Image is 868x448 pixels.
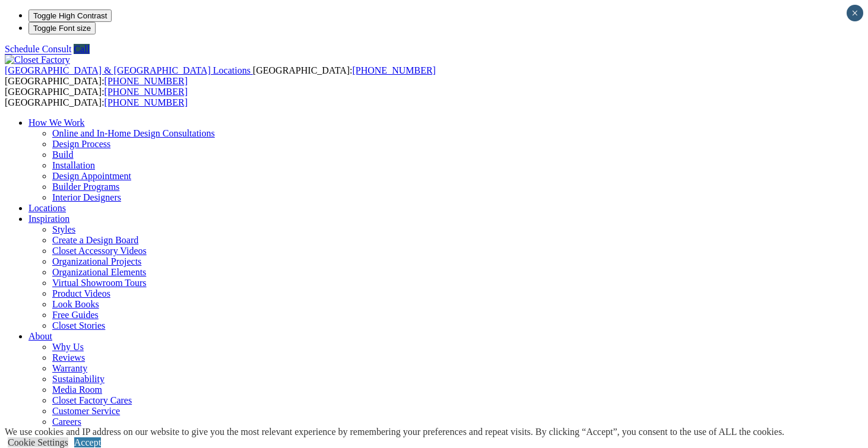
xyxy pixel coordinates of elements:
a: Styles [52,224,75,234]
a: Organizational Elements [52,267,146,277]
a: Installation [52,160,95,170]
a: [GEOGRAPHIC_DATA] & [GEOGRAPHIC_DATA] Locations [5,65,253,75]
span: [GEOGRAPHIC_DATA]: [GEOGRAPHIC_DATA]: [5,65,436,86]
span: Toggle Font size [33,24,91,33]
a: Warranty [52,363,87,373]
span: [GEOGRAPHIC_DATA] & [GEOGRAPHIC_DATA] Locations [5,65,251,75]
button: Toggle Font size [28,22,96,34]
a: Free Guides [52,310,99,320]
a: Customer Service [52,406,120,416]
a: Design Process [52,139,110,149]
a: Accept [74,437,101,447]
a: Media Room [52,385,102,395]
span: Toggle High Contrast [33,11,107,20]
a: Call [74,44,90,54]
a: Look Books [52,299,99,309]
a: Virtual Showroom Tours [52,278,147,288]
button: Close [847,5,863,21]
a: Design Appointment [52,171,131,181]
a: [PHONE_NUMBER] [104,76,188,86]
a: Sustainability [52,374,104,384]
span: [GEOGRAPHIC_DATA]: [GEOGRAPHIC_DATA]: [5,87,188,107]
a: Closet Stories [52,320,105,331]
a: Build [52,150,74,160]
a: Why Us [52,342,84,352]
a: Closet Accessory Videos [52,246,147,256]
div: We use cookies and IP address on our website to give you the most relevant experience by remember... [5,427,784,437]
a: Cookie Settings [8,437,68,447]
img: Closet Factory [5,55,70,65]
button: Toggle High Contrast [28,9,112,22]
a: [PHONE_NUMBER] [104,97,188,107]
a: Reviews [52,352,85,363]
a: How We Work [28,117,85,128]
a: Inspiration [28,214,69,224]
a: [PHONE_NUMBER] [104,87,188,97]
a: About [28,331,52,341]
a: Interior Designers [52,192,121,202]
a: Product Videos [52,288,110,298]
a: Locations [28,203,66,213]
a: Closet Factory Cares [52,395,132,405]
a: Create a Design Board [52,235,138,245]
a: Organizational Projects [52,256,141,266]
a: Online and In-Home Design Consultations [52,128,215,138]
a: Builder Programs [52,182,119,192]
a: [PHONE_NUMBER] [352,65,435,75]
a: Schedule Consult [5,44,71,54]
a: Careers [52,417,81,427]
